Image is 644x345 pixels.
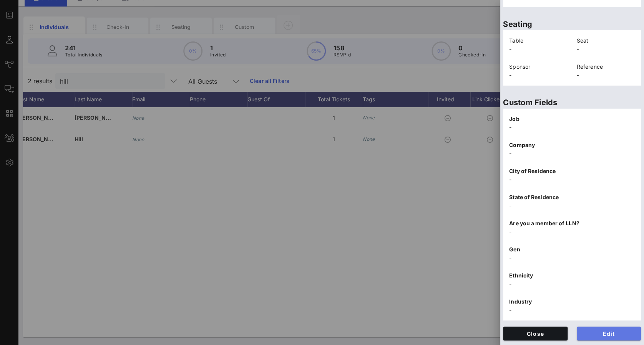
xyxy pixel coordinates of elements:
span: Close [509,330,561,337]
p: - [577,71,635,79]
p: - [577,45,635,53]
p: Industry [509,297,635,306]
p: Seating [503,18,641,30]
p: Gen [509,245,635,254]
p: - [509,175,635,184]
p: Job [509,115,635,123]
p: - [509,306,635,314]
span: Edit [583,330,635,337]
p: Table [509,36,568,45]
p: - [509,201,635,210]
p: Ethnicity [509,271,635,280]
button: Edit [577,327,641,340]
p: Custom Fields [503,96,641,109]
p: - [509,280,635,288]
p: - [509,149,635,158]
p: - [509,45,568,53]
button: Close [503,327,568,340]
p: Sponsor [509,63,568,71]
p: Seat [577,36,635,45]
p: Are you a member of LLN? [509,219,635,228]
p: - [509,123,635,132]
p: Reference [577,63,635,71]
p: City of Residence [509,167,635,175]
p: - [509,228,635,236]
p: - [509,254,635,262]
p: Company [509,141,635,149]
p: State of Residence [509,193,635,201]
p: - [509,71,568,79]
